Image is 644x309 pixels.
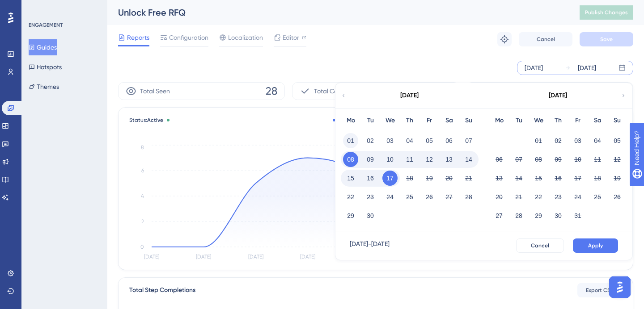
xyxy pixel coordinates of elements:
[363,171,378,186] button: 16
[140,244,144,250] tspan: 0
[29,39,57,55] button: Guides
[228,32,263,43] span: Localization
[29,79,59,95] button: Themes
[461,133,476,148] button: 07
[29,21,63,29] div: ENGAGEMENT
[491,171,507,186] button: 13
[402,152,417,167] button: 11
[382,152,398,167] button: 10
[21,2,56,13] span: Need Help?
[439,115,459,126] div: Sa
[491,152,507,167] button: 06
[531,133,546,148] button: 01
[441,189,457,205] button: 27
[459,115,479,126] div: Su
[537,36,555,43] span: Cancel
[314,86,363,96] span: Total Completion
[343,133,358,148] button: 01
[570,133,585,148] button: 03
[551,171,566,186] button: 16
[129,285,195,296] div: Total Step Completions
[531,152,546,167] button: 08
[141,193,144,199] tspan: 4
[333,117,365,124] div: Total Seen
[441,133,457,148] button: 06
[585,9,628,16] span: Publish Changes
[141,167,144,174] tspan: 6
[610,152,625,167] button: 12
[382,133,398,148] button: 03
[491,208,507,223] button: 27
[382,189,398,205] button: 24
[551,133,566,148] button: 02
[380,115,400,126] div: We
[551,152,566,167] button: 09
[570,189,585,205] button: 24
[511,171,526,186] button: 14
[570,152,585,167] button: 10
[341,115,360,126] div: Mo
[129,117,163,124] span: Status:
[531,189,546,205] button: 22
[147,117,163,123] span: Active
[350,238,390,253] div: [DATE] - [DATE]
[422,189,437,205] button: 26
[511,208,526,223] button: 28
[570,171,585,186] button: 17
[363,189,378,205] button: 23
[422,133,437,148] button: 05
[402,189,417,205] button: 25
[118,6,557,19] div: Unlock Free RFQ
[516,238,564,253] button: Cancel
[29,59,62,75] button: Hotspots
[568,115,588,126] div: Fr
[577,283,622,297] button: Export CSV
[610,133,625,148] button: 05
[525,63,543,73] div: [DATE]
[511,189,526,205] button: 21
[461,152,476,167] button: 14
[343,189,358,205] button: 22
[531,171,546,186] button: 15
[382,171,398,186] button: 17
[419,115,439,126] div: Fr
[248,254,263,260] tspan: [DATE]
[531,208,546,223] button: 29
[588,242,603,249] span: Apply
[127,32,149,43] span: Reports
[140,86,170,96] span: Total Seen
[461,171,476,186] button: 21
[529,115,548,126] div: We
[441,152,457,167] button: 13
[461,189,476,205] button: 28
[588,115,607,126] div: Sa
[511,152,526,167] button: 07
[300,254,315,260] tspan: [DATE]
[509,115,529,126] div: Tu
[549,90,567,101] div: [DATE]
[141,144,144,150] tspan: 8
[283,32,299,43] span: Editor
[610,189,625,205] button: 26
[606,274,633,301] iframe: UserGuiding AI Assistant Launcher
[363,133,378,148] button: 02
[531,242,549,249] span: Cancel
[343,208,358,223] button: 29
[610,171,625,186] button: 19
[578,63,596,73] div: [DATE]
[590,189,605,205] button: 25
[441,171,457,186] button: 20
[402,171,417,186] button: 18
[489,115,509,126] div: Mo
[590,152,605,167] button: 11
[551,189,566,205] button: 23
[600,36,613,43] span: Save
[422,152,437,167] button: 12
[573,238,618,253] button: Apply
[266,84,277,98] span: 28
[570,208,585,223] button: 31
[586,287,614,294] span: Export CSV
[400,90,419,101] div: [DATE]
